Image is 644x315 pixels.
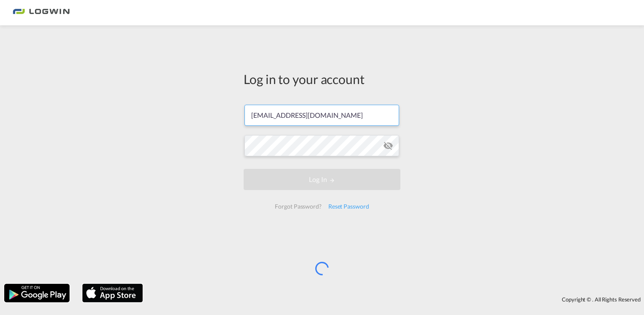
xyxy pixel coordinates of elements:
[244,105,399,126] input: Enter email/phone number
[3,283,70,303] img: google.png
[81,283,144,303] img: apple.png
[147,292,644,307] div: Copyright © . All Rights Reserved
[325,199,373,214] div: Reset Password
[13,3,70,22] img: 2761ae10d95411efa20a1f5e0282d2d7.png
[244,70,400,88] div: Log in to your account
[383,141,393,151] md-icon: icon-eye-off
[244,169,400,190] button: LOGIN
[271,199,325,214] div: Forgot Password?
